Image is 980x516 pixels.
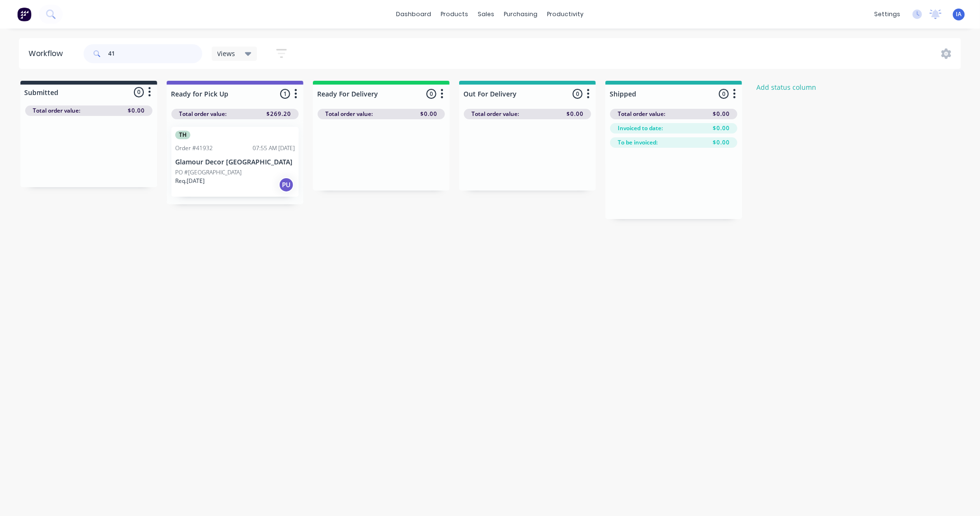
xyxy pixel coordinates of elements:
[28,48,67,59] div: Workflow
[175,177,205,185] p: Req. [DATE]
[471,110,519,118] span: Total order value:
[128,106,145,115] span: $0.00
[618,124,663,133] span: Invoiced to date:
[473,7,499,21] div: sales
[420,110,437,118] span: $0.00
[566,110,584,118] span: $0.00
[499,7,543,21] div: purchasing
[179,110,226,118] span: Total order value:
[175,158,295,166] p: Glamour Decor [GEOGRAPHIC_DATA]
[279,177,294,192] div: PU
[956,10,962,19] span: IA
[713,110,730,118] span: $0.00
[175,168,242,177] p: PO #[GEOGRAPHIC_DATA]
[618,138,658,147] span: To be invoiced:
[33,106,80,115] span: Total order value:
[543,7,589,21] div: productivity
[266,110,291,118] span: $269.20
[17,7,31,21] img: Factory
[253,144,295,153] div: 07:55 AM [DATE]
[175,144,213,153] div: Order #41932
[713,138,730,147] span: $0.00
[392,7,436,21] a: dashboard
[869,7,905,21] div: settings
[217,48,236,58] span: Views
[618,110,665,118] span: Total order value:
[436,7,473,21] div: products
[713,124,730,133] span: $0.00
[175,131,190,139] div: TH
[752,81,821,94] button: Add status column
[171,127,299,197] div: THOrder #4193207:55 AM [DATE]Glamour Decor [GEOGRAPHIC_DATA]PO #[GEOGRAPHIC_DATA]Req.[DATE]PU
[108,44,202,63] input: Search for orders...
[325,110,373,118] span: Total order value:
